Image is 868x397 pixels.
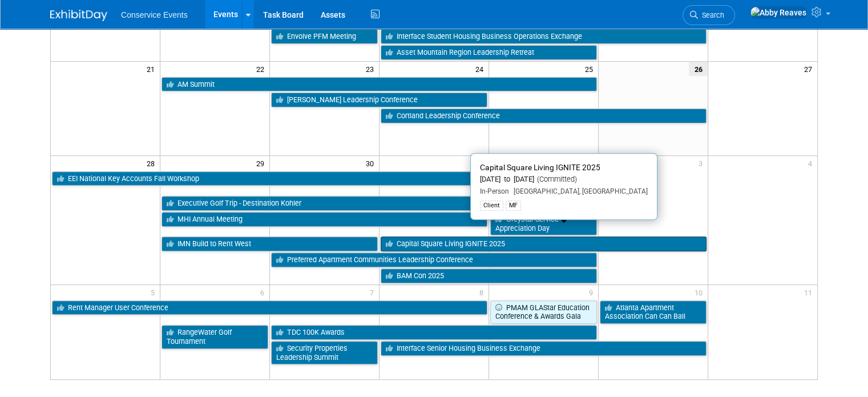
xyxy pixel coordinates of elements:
a: Interface Senior Housing Business Exchange [381,341,706,356]
span: 22 [255,62,269,76]
a: [PERSON_NAME] Leadership Conference [271,93,487,107]
span: Capital Square Living IGNITE 2025 [480,163,600,172]
span: 10 [693,285,708,299]
span: 7 [369,285,379,299]
a: Preferred Apartment Communities Leadership Conference [271,252,597,267]
a: PMAM GLAStar Education Conference & Awards Gala [490,300,597,324]
span: 3 [697,156,708,170]
span: Search [698,11,724,19]
span: In-Person [480,187,509,195]
a: Cortland Leadership Conference [381,109,706,123]
span: 21 [146,62,160,76]
a: TDC 100K Awards [271,325,597,340]
a: RangeWater Golf Tournament [162,325,268,348]
span: 29 [255,156,269,170]
span: 4 [807,156,817,170]
div: Client [480,200,503,211]
a: AM Summit [162,77,596,92]
img: ExhibitDay [50,10,107,21]
span: 24 [474,62,488,76]
img: Abby Reaves [750,6,807,19]
a: BAM Con 2025 [381,268,597,283]
a: Rent Manager User Conference [52,300,487,315]
span: 30 [365,156,379,170]
a: EEI National Key Accounts Fall Workshop [52,171,487,186]
span: 23 [365,62,379,76]
a: Search [683,5,735,25]
span: 6 [259,285,269,299]
a: Envolve PFM Meeting [271,29,378,44]
span: 8 [478,285,488,299]
a: Greystar Service Appreciation Day [490,212,597,235]
a: Executive Golf Trip - Destination Kohler [162,196,596,211]
span: 25 [584,62,598,76]
span: 26 [689,62,708,76]
a: Capital Square Living IGNITE 2025 [381,236,706,251]
span: 27 [803,62,817,76]
span: (Committed) [534,175,577,183]
a: Asset Mountain Region Leadership Retreat [381,45,597,60]
a: IMN Build to Rent West [162,236,378,251]
a: Security Properties Leadership Summit [271,341,378,364]
span: Conservice Events [121,10,188,19]
span: 11 [803,285,817,299]
a: Interface Student Housing Business Operations Exchange [381,29,706,44]
a: Atlanta Apartment Association Can Can Ball [600,300,706,324]
div: [DATE] to [DATE] [480,175,648,185]
div: MF [506,200,521,211]
span: 9 [588,285,598,299]
a: MHI Annual Meeting [162,212,487,227]
span: 5 [150,285,160,299]
span: [GEOGRAPHIC_DATA], [GEOGRAPHIC_DATA] [509,187,648,195]
span: 28 [146,156,160,170]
